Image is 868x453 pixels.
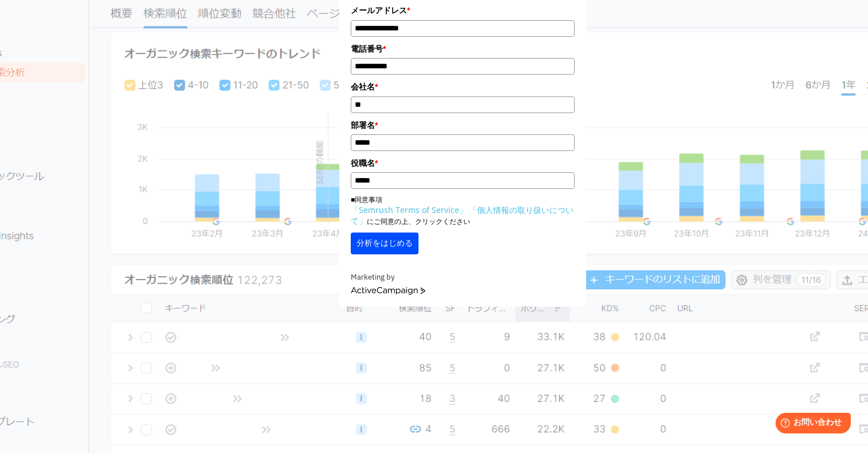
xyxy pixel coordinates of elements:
[351,42,575,55] label: 電話番号
[351,4,575,17] label: メールアドレス
[351,272,575,284] div: Marketing by
[351,204,573,226] a: 「個人情報の取り扱いについて」
[351,233,418,254] button: 分析をはじめる
[766,408,855,440] iframe: Help widget launcher
[351,119,575,131] label: 部署名
[351,157,575,169] label: 役職名
[351,195,575,227] p: ■同意事項 にご同意の上、クリックください
[351,204,467,215] a: 「Semrush Terms of Service」
[351,80,575,93] label: 会社名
